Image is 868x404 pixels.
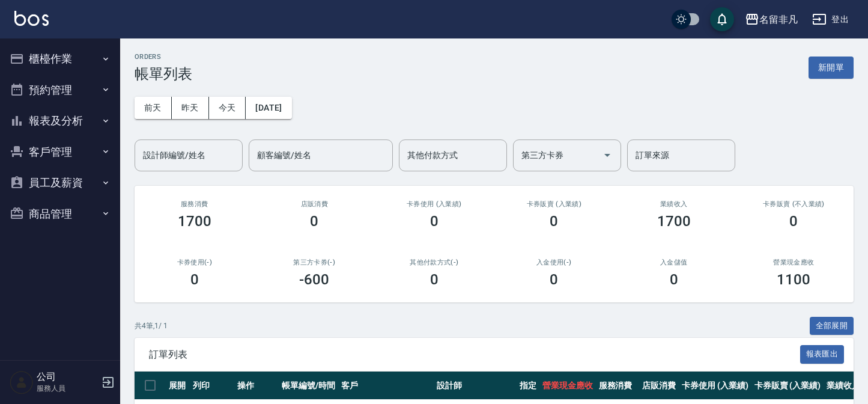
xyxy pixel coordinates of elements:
[810,317,854,335] button: 全部展開
[338,372,434,400] th: 客戶
[234,372,279,400] th: 操作
[809,61,854,73] a: 新開單
[149,259,240,266] h2: 卡券使用(-)
[135,97,172,119] button: 前天
[5,167,115,198] button: 員工及薪資
[209,97,246,119] button: 今天
[135,66,192,82] h3: 帳單列表
[800,348,845,360] a: 報表匯出
[628,200,720,208] h2: 業績收入
[37,383,98,394] p: 服務人員
[596,372,640,400] th: 服務消費
[639,372,679,400] th: 店販消費
[509,200,600,208] h2: 卡券販賣 (入業績)
[166,372,190,400] th: 展開
[135,53,192,61] h2: ORDERS
[759,12,798,27] div: 名留非凡
[135,320,168,331] p: 共 4 筆, 1 / 1
[628,259,720,266] h2: 入金儲值
[246,97,291,119] button: [DATE]
[279,372,338,400] th: 帳單編號/時間
[10,370,34,394] img: Person
[789,213,798,230] h3: 0
[5,198,115,230] button: 商品管理
[269,200,360,208] h2: 店販消費
[807,8,854,31] button: 登出
[190,372,234,400] th: 列印
[37,371,98,383] h5: 公司
[800,345,845,364] button: 報表匯出
[269,259,360,266] h2: 第三方卡券(-)
[389,200,480,208] h2: 卡券使用 (入業績)
[149,349,800,361] span: 訂單列表
[670,271,678,288] h3: 0
[178,213,211,230] h3: 1700
[509,259,600,266] h2: 入金使用(-)
[190,271,199,288] h3: 0
[550,271,558,288] h3: 0
[5,105,115,136] button: 報表及分析
[5,136,115,168] button: 客戶管理
[740,7,803,32] button: 名留非凡
[751,372,824,400] th: 卡券販賣 (入業績)
[172,97,209,119] button: 昨天
[777,271,810,288] h3: 1100
[657,213,691,230] h3: 1700
[310,213,318,230] h3: 0
[824,372,863,400] th: 業績收入
[598,145,617,165] button: Open
[5,75,115,106] button: 預約管理
[389,259,480,266] h2: 其他付款方式(-)
[299,271,329,288] h3: -600
[809,57,854,79] button: 新開單
[550,213,558,230] h3: 0
[434,372,517,400] th: 設計師
[14,11,49,26] img: Logo
[679,372,751,400] th: 卡券使用 (入業績)
[748,259,840,266] h2: 營業現金應收
[430,213,439,230] h3: 0
[539,372,596,400] th: 營業現金應收
[748,200,840,208] h2: 卡券販賣 (不入業績)
[149,200,240,208] h3: 服務消費
[517,372,539,400] th: 指定
[5,43,115,75] button: 櫃檯作業
[430,271,439,288] h3: 0
[710,7,734,31] button: save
